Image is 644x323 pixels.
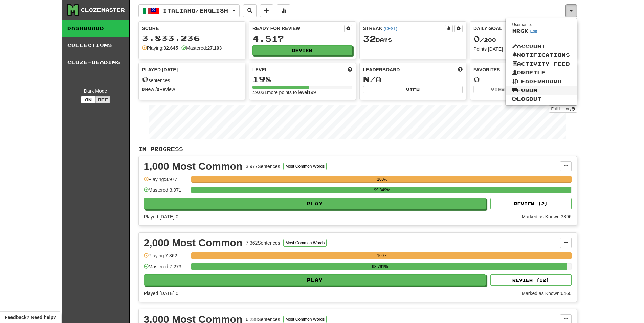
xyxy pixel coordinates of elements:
[144,291,178,296] span: Played [DATE]: 0
[181,45,222,51] div: Mastered:
[473,34,480,43] span: 0
[283,163,327,170] button: Most Common Words
[252,34,352,43] div: 4.517
[363,25,445,32] div: Streak
[193,252,572,259] div: 100%
[138,146,577,153] p: In Progress
[252,89,352,96] div: 49.031 more points to level 199
[142,45,178,51] div: Playing:
[530,29,537,34] a: Edit
[142,66,178,73] span: Played [DATE]
[144,198,486,209] button: Play
[521,213,571,220] div: Marked as Known: 3896
[490,198,572,209] button: Review (2)
[363,66,400,73] span: Leaderboard
[363,34,463,43] div: Day s
[142,75,242,84] div: sentences
[246,316,280,323] div: 6.238 Sentences
[473,46,573,52] div: Points [DATE]
[193,187,571,193] div: 99.849%
[506,42,577,51] a: Account
[252,25,344,32] div: Ready for Review
[473,25,565,32] div: Daily Goal
[243,4,257,17] button: Search sentences
[506,51,577,60] a: Notifications
[473,37,496,43] span: / 200
[144,238,243,248] div: 2,000 Most Common
[142,34,242,42] div: 3.833.236
[506,95,577,103] a: Logout
[283,239,327,247] button: Most Common Words
[81,7,125,14] div: Clozemaster
[95,96,110,103] button: Off
[506,86,577,95] a: Forum
[363,34,376,43] span: 32
[246,239,280,246] div: 7.362 Sentences
[277,4,290,17] button: More stats
[512,22,532,27] small: Username:
[142,74,149,84] span: 0
[348,66,352,73] span: Score more points to level up
[193,263,567,270] div: 98.791%
[252,66,268,73] span: Level
[157,87,159,92] strong: 0
[252,45,352,55] button: Review
[142,87,145,92] strong: 0
[142,25,242,32] div: Score
[384,26,397,31] a: (CEST)
[81,96,96,103] button: On
[193,176,572,183] div: 100%
[144,274,486,286] button: Play
[458,66,463,73] span: This week in points, UTC
[506,77,577,86] a: Leaderboard
[473,75,573,84] div: 0
[144,214,178,220] span: Played [DATE]: 0
[207,45,222,51] strong: 27.193
[67,88,124,94] div: Dark Mode
[62,54,129,71] a: Cloze-Reading
[473,66,573,73] div: Favorites
[62,20,129,37] a: Dashboard
[549,105,577,113] a: Full History
[252,75,352,84] div: 198
[5,314,56,321] span: Open feedback widget
[144,176,188,187] div: Playing: 3.977
[144,252,188,263] div: Playing: 7.362
[142,86,242,93] div: New / Review
[260,4,273,17] button: Add sentence to collection
[62,37,129,54] a: Collections
[521,290,571,297] div: Marked as Known: 6460
[138,4,240,17] button: Italiano/English
[506,68,577,77] a: Profile
[144,263,188,274] div: Mastered: 7.273
[163,8,228,14] span: Italiano / English
[144,161,243,171] div: 1,000 Most Common
[506,60,577,68] a: Activity Feed
[363,86,463,93] button: View
[363,74,382,84] span: N/A
[473,86,523,93] button: View
[490,274,572,286] button: Review (12)
[512,28,529,34] span: MRgK
[163,45,178,51] strong: 32.645
[144,187,188,198] div: Mastered: 3.971
[283,316,327,323] button: Most Common Words
[246,163,280,170] div: 3.977 Sentences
